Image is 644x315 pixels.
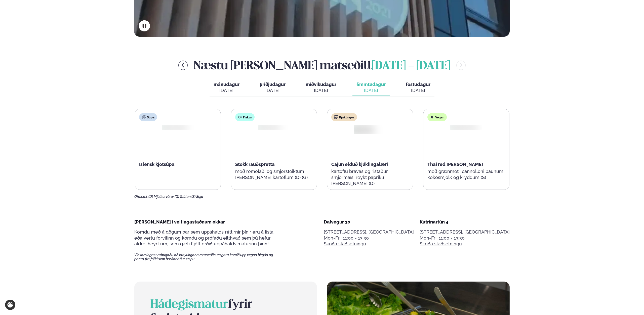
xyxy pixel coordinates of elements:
img: Vegan.svg [430,115,434,119]
img: chicken.svg [334,115,338,119]
span: [PERSON_NAME] í veitingastaðnum okkar [134,219,225,224]
img: fish.svg [238,115,242,119]
a: Skoða staðsetningu [420,241,462,247]
div: Mon-Fri: 11:00 - 13:30 [324,235,414,241]
p: [STREET_ADDRESS], [GEOGRAPHIC_DATA] [324,229,414,235]
div: [DATE] [214,87,239,94]
span: Komdu með á dögum þar sem uppáhalds réttirnir þínir eru á lista, eða vertu forvitinn og komdu og ... [134,229,274,247]
img: Chicken-thighs.png [351,124,389,135]
span: föstudagur [406,82,430,87]
img: Fish.png [256,125,279,130]
span: Stökk rauðspretta [235,162,275,167]
button: menu-btn-left [178,61,188,70]
span: Cajun elduð kjúklingalæri [331,162,388,167]
img: soup.svg [142,115,146,119]
button: miðvikudagur [DATE] [302,79,340,96]
div: Dalvegur 30 [324,219,414,225]
span: (S) Soja [191,195,203,199]
span: (D) Mjólkurvörur, [148,195,175,199]
button: föstudagur [DATE] [402,79,434,96]
div: [DATE] [406,87,430,94]
a: Cookie settings [5,300,15,310]
p: með remolaði og smjörsteiktum [PERSON_NAME] kartöflum (D) (G) [235,168,313,181]
img: Vegan.png [448,125,476,130]
p: [STREET_ADDRESS], [GEOGRAPHIC_DATA] [420,229,510,235]
span: Vinsamlegast athugaðu að breytingar á matseðlinum geta komið upp vegna birgða og panta frá fólki ... [134,253,282,261]
span: mánudagur [214,82,239,87]
span: þriðjudagur [260,82,286,87]
button: menu-btn-right [456,61,466,70]
div: Súpa [139,113,157,121]
span: Ofnæmi: [134,195,148,199]
div: [DATE] [356,87,386,94]
span: [DATE] - [DATE] [372,61,450,72]
button: mánudagur [DATE] [210,79,244,96]
span: fimmtudagur [356,82,386,87]
span: miðvikudagur [306,82,336,87]
button: þriðjudagur [DATE] [256,79,290,96]
img: Soup.png [159,125,186,130]
span: Íslensk kjötsúpa [139,162,175,167]
span: Thai red [PERSON_NAME] [427,162,483,167]
div: Mon-Fri: 11:00 - 13:30 [420,235,510,241]
div: [DATE] [306,87,336,94]
div: Kjúklingur [331,113,357,121]
h2: Næstu [PERSON_NAME] matseðill [194,57,450,73]
p: með grænmeti, cannelloni baunum, kókosmjólk og kryddum (S) [427,168,505,181]
div: Katrínartún 4 [420,219,510,225]
p: kartöflu bravas og ristaður smjörmaís, reykt papriku [PERSON_NAME] (D) [331,168,409,187]
div: Fiskur [235,113,255,121]
button: fimmtudagur [DATE] [352,79,390,96]
span: (G) Glúten, [175,195,191,199]
div: Vegan [427,113,447,121]
span: Hádegismatur [150,299,228,310]
a: Skoða staðsetningu [324,241,366,247]
div: [DATE] [260,87,286,94]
